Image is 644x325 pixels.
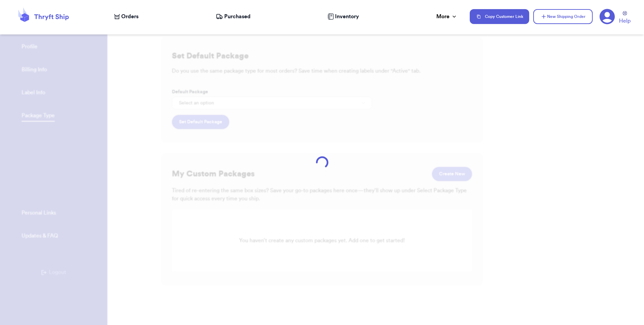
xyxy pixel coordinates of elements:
a: Inventory [328,12,359,21]
a: Help [619,11,630,25]
button: Copy Customer Link [470,9,529,24]
a: Orders [114,12,138,21]
span: Inventory [335,12,359,21]
div: More [436,12,458,21]
button: New Shipping Order [533,9,593,24]
a: Purchased [216,12,251,21]
span: Purchased [224,12,251,21]
span: Orders [121,12,138,21]
span: Help [619,17,630,25]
